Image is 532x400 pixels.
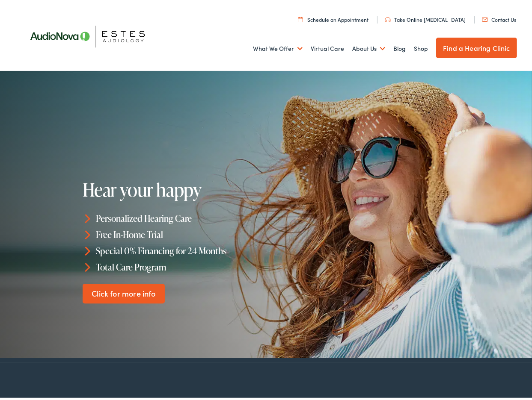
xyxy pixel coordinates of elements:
[385,15,391,20] img: utility icon
[482,15,488,19] img: utility icon
[298,13,369,21] a: Schedule an Appointment
[83,208,269,224] li: Personalized Hearing Care
[298,14,303,20] img: utility icon
[482,13,517,21] a: Contact Us
[414,30,428,62] a: Shop
[83,256,269,273] li: Total Care Program
[83,177,269,197] h1: Hear your happy
[83,281,165,301] a: Click for more info
[385,13,466,21] a: Take Online [MEDICAL_DATA]
[253,30,303,62] a: What We Offer
[83,240,269,256] li: Special 0% Financing for 24 Months
[352,30,385,62] a: About Us
[311,30,344,62] a: Virtual Care
[436,35,517,56] a: Find a Hearing Clinic
[393,30,406,62] a: Blog
[83,224,269,240] li: Free In-Home Trial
